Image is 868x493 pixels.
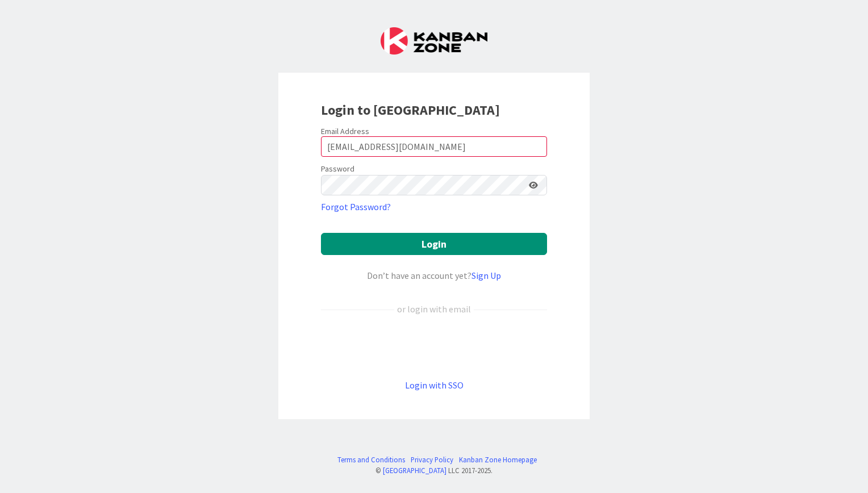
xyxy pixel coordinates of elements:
div: © LLC 2017- 2025 . [332,465,537,476]
img: Kanban Zone [381,27,487,55]
a: Privacy Policy [411,454,453,465]
a: Sign Up [471,270,501,281]
label: Password [321,163,354,175]
label: Email Address [321,126,369,136]
div: Don’t have an account yet? [321,269,547,282]
b: Login to [GEOGRAPHIC_DATA] [321,101,500,119]
a: Kanban Zone Homepage [459,454,537,465]
div: or login with email [394,302,474,316]
button: Login [321,233,547,255]
a: [GEOGRAPHIC_DATA] [383,466,446,475]
iframe: Sign in with Google Button [315,335,553,360]
a: Login with SSO [405,379,464,391]
a: Forgot Password? [321,200,391,214]
a: Terms and Conditions [337,454,405,465]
